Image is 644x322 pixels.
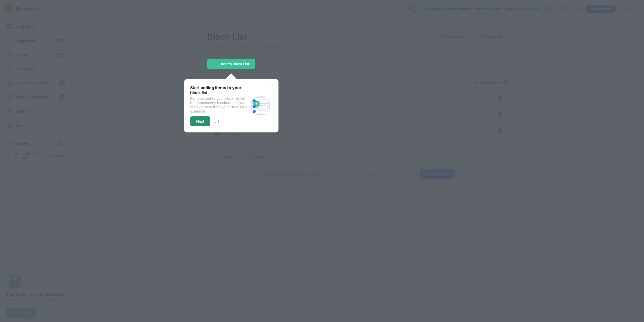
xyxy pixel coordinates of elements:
div: Add to Block List [221,62,249,66]
img: x-button.svg [270,83,274,87]
div: 1 of 3 [213,120,219,123]
img: block-site.svg [248,94,272,118]
div: Items added to your block list will be permanently blocked until you remove them from your list o... [190,96,248,113]
div: Start adding items to your block list [190,85,248,95]
div: Next [196,119,204,123]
